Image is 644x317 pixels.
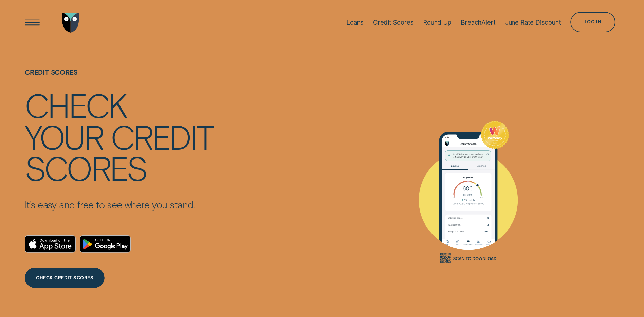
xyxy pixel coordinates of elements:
h1: Credit Scores [25,68,213,89]
div: Check [25,89,127,121]
div: your [25,121,103,152]
div: June Rate Discount [505,19,561,27]
div: Loans [346,19,364,27]
a: Android App on Google Play [80,235,131,253]
div: BreachAlert [461,19,496,27]
p: It’s easy and free to see where you stand. [25,199,213,211]
div: Credit Scores [373,19,414,27]
button: Open Menu [22,13,42,33]
a: Download on the App Store [25,235,76,253]
a: CHECK CREDIT SCORES [25,268,105,288]
div: Round Up [423,19,452,27]
div: credit [111,121,213,152]
div: scores [25,152,147,184]
img: Wisr [62,13,79,33]
button: Log in [570,12,615,32]
h4: Check your credit scores [25,89,213,184]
